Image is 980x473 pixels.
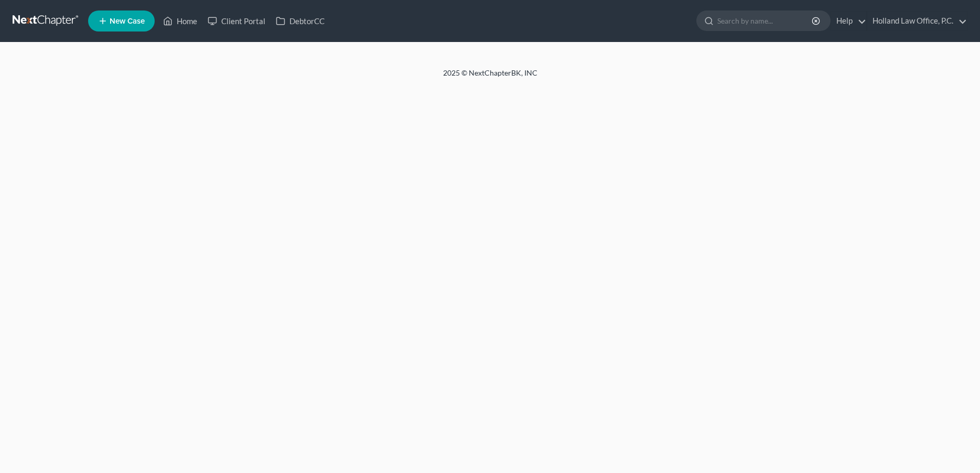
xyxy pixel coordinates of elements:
a: Client Portal [202,12,271,30]
span: New Case [110,17,145,25]
a: Home [158,12,202,30]
a: Holland Law Office, P.C. [867,12,967,30]
div: 2025 © NextChapterBK, INC [191,68,789,87]
a: Help [831,12,866,30]
a: DebtorCC [271,12,330,30]
input: Search by name... [717,11,813,30]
